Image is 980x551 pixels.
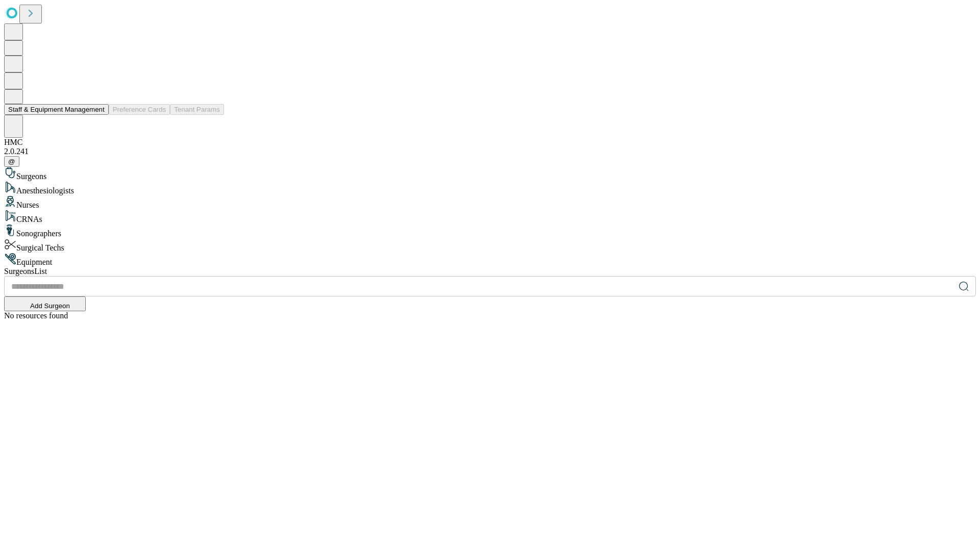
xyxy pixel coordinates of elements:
[4,156,19,167] button: @
[4,253,976,267] div: Equipment
[4,181,976,195] div: Anesthesiologists
[109,104,170,115] button: Preference Cards
[4,296,86,311] button: Add Surgeon
[170,104,224,115] button: Tenant Params
[4,311,976,320] div: No resources found
[4,267,976,276] div: Surgeons List
[4,138,976,147] div: HMC
[8,158,15,165] span: @
[4,224,976,238] div: Sonographers
[4,195,976,210] div: Nurses
[4,167,976,181] div: Surgeons
[4,238,976,253] div: Surgical Techs
[4,147,976,156] div: 2.0.241
[30,302,70,310] span: Add Surgeon
[4,210,976,224] div: CRNAs
[4,104,109,115] button: Staff & Equipment Management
